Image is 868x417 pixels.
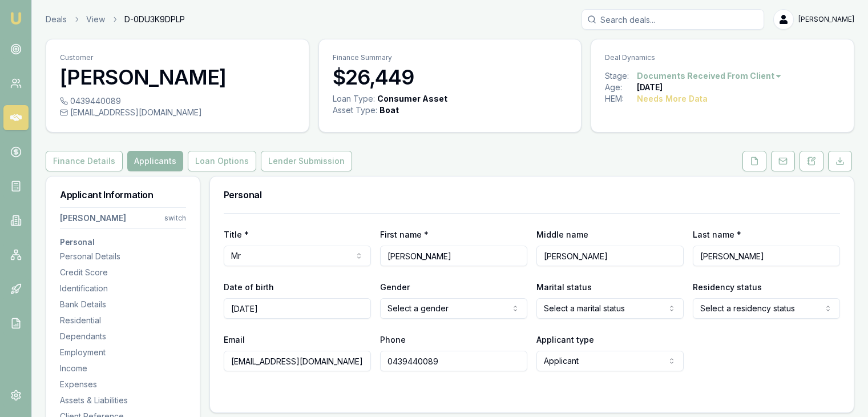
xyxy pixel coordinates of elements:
[185,151,259,171] a: Loan Options
[60,53,295,62] p: Customer
[536,335,594,344] label: Applicant type
[60,238,186,246] h3: Personal
[605,53,840,62] p: Deal Dynamics
[127,151,183,171] button: Applicants
[86,14,105,25] a: View
[46,151,125,171] a: Finance Details
[259,151,354,171] a: Lender Submission
[224,190,840,199] h3: Personal
[125,151,185,171] a: Applicants
[188,151,256,171] button: Loan Options
[224,335,245,344] label: Email
[605,93,637,105] div: HEM:
[380,105,399,116] div: Boat
[261,151,352,171] button: Lender Submission
[605,70,637,82] div: Stage:
[637,70,782,82] button: Documents Received From Client
[637,93,708,105] div: Needs More Data
[333,66,568,89] h3: $26,449
[536,230,588,239] label: Middle name
[380,282,410,292] label: Gender
[60,363,186,374] div: Income
[582,9,764,30] input: Search deals
[637,82,663,93] div: [DATE]
[60,395,186,406] div: Assets & Liabilities
[60,315,186,326] div: Residential
[164,214,186,223] div: switch
[60,379,186,390] div: Expenses
[380,335,406,344] label: Phone
[60,66,295,89] h3: [PERSON_NAME]
[46,14,67,25] a: Deals
[124,14,185,25] span: D-0DU3K9DPLP
[60,283,186,294] div: Identification
[46,14,185,25] nav: breadcrumb
[693,282,762,292] label: Residency status
[798,15,854,24] span: [PERSON_NAME]
[224,230,249,239] label: Title *
[224,282,274,292] label: Date of birth
[60,299,186,310] div: Bank Details
[60,347,186,358] div: Employment
[60,95,295,107] div: 0439440089
[60,190,186,199] h3: Applicant Information
[693,230,741,239] label: Last name *
[536,282,592,292] label: Marital status
[60,107,295,118] div: [EMAIL_ADDRESS][DOMAIN_NAME]
[380,230,429,239] label: First name *
[380,351,527,371] input: 0431 234 567
[60,267,186,278] div: Credit Score
[377,93,447,105] div: Consumer Asset
[333,105,377,116] div: Asset Type :
[46,151,123,171] button: Finance Details
[224,298,371,319] input: DD/MM/YYYY
[333,93,375,105] div: Loan Type:
[60,212,126,224] div: [PERSON_NAME]
[605,82,637,93] div: Age:
[9,11,23,25] img: emu-icon-u.png
[60,251,186,262] div: Personal Details
[60,331,186,342] div: Dependants
[333,53,568,62] p: Finance Summary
